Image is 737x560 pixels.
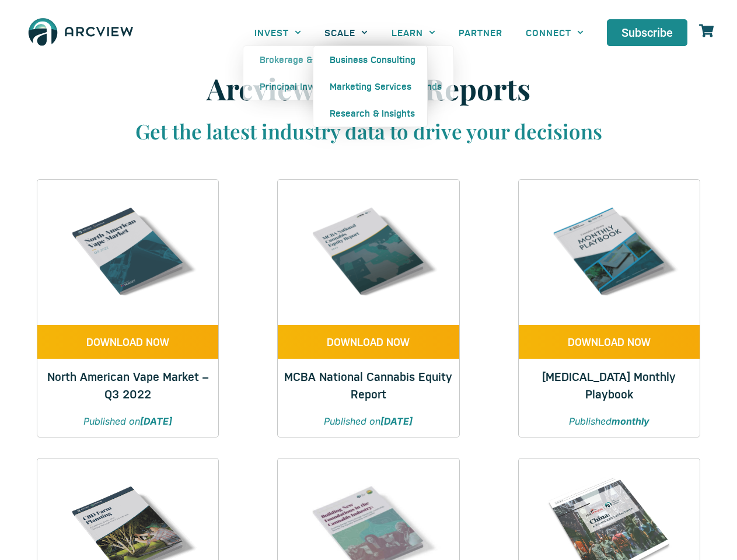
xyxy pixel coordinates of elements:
[243,46,453,73] a: Brokerage & Advisory Services
[568,337,651,347] span: DOWNLOAD NOW
[607,19,687,46] a: Subscribe
[530,414,688,428] p: Published
[37,325,218,359] a: DOWNLOAD NOW
[54,118,684,145] h3: Get the latest industry data to drive your decisions
[380,19,447,45] a: LEARN
[278,325,459,359] a: DOWNLOAD NOW
[313,73,427,100] a: Marketing Services
[519,325,700,359] a: DOWNLOAD NOW
[54,71,684,106] h1: Arcview Market Reports
[243,45,454,100] ul: INVEST
[612,415,649,427] strong: monthly
[313,46,427,73] a: Business Consulting
[380,415,413,427] strong: [DATE]
[289,414,447,428] p: Published on
[542,368,676,401] a: [MEDICAL_DATA] Monthly Playbook
[243,19,595,45] nav: Menu
[284,368,452,401] a: MCBA National Cannabis Equity Report
[621,27,673,38] span: Subscribe
[47,368,208,401] a: North American Vape Market – Q3 2022
[49,414,207,428] p: Published on
[514,19,595,45] a: CONNECT
[313,45,428,127] ul: SCALE
[243,73,453,100] a: Principal Investment Opportunities / Funds
[23,12,138,54] img: The Arcview Group
[537,180,682,324] img: Cannabis & Hemp Monthly Playbook
[140,415,172,427] strong: [DATE]
[313,19,379,45] a: SCALE
[447,19,514,45] a: PARTNER
[55,180,200,324] img: Q3 2022 VAPE REPORT
[243,19,313,45] a: INVEST
[313,100,427,127] a: Research & Insights
[86,337,169,347] span: DOWNLOAD NOW
[327,337,410,347] span: DOWNLOAD NOW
